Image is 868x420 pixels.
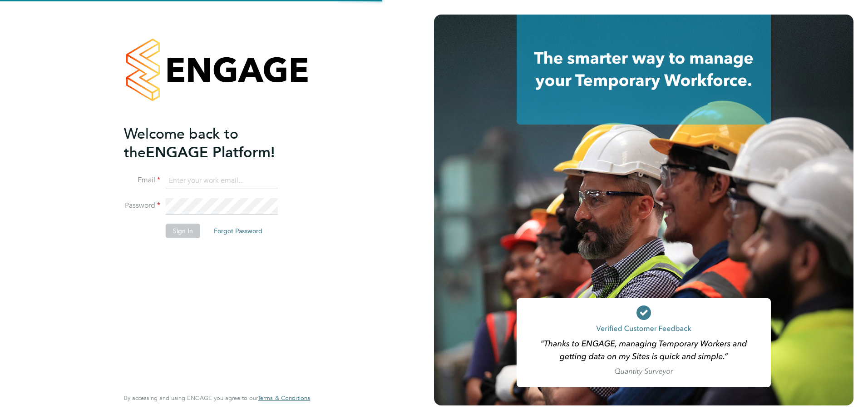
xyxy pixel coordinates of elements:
[258,395,310,402] a: Terms & Conditions
[124,125,301,162] h2: ENGAGE Platform!
[166,173,278,189] input: Enter your work email...
[124,125,238,161] span: Welcome back to the
[124,394,310,402] span: By accessing and using ENGAGE you agree to our
[207,224,270,238] button: Forgot Password
[166,224,200,238] button: Sign In
[124,201,160,210] label: Password
[124,175,160,185] label: Email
